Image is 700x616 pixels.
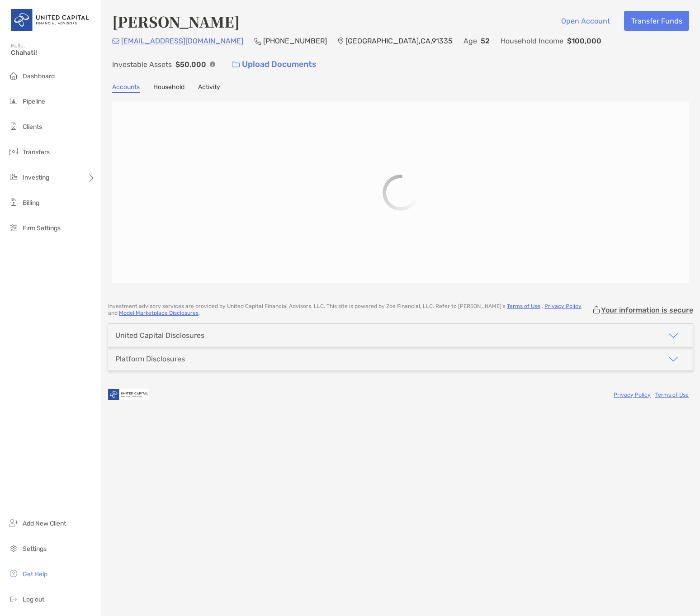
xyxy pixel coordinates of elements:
p: Investment advisory services are provided by United Capital Financial Advisors, LLC . This site i... [108,303,592,317]
a: Upload Documents [226,55,322,74]
span: Transfers [23,148,50,156]
img: Email Icon [112,38,119,44]
span: Dashboard [23,72,55,80]
img: get-help icon [8,568,19,579]
p: Your information is secure [601,306,693,314]
img: Location Icon [338,38,344,45]
span: Investing [23,174,49,181]
a: Privacy Policy [614,392,651,398]
p: Household Income [501,35,563,47]
button: Transfer Funds [624,11,689,31]
p: $100,000 [567,35,601,47]
img: logout icon [8,593,19,604]
div: Platform Disclosures [115,355,185,363]
span: Clients [23,123,42,131]
span: Add New Client [23,520,66,527]
a: Terms of Use [655,392,689,398]
p: [PHONE_NUMBER] [263,35,327,47]
a: Privacy Policy [544,303,582,309]
a: Household [153,83,184,93]
a: Activity [198,83,220,93]
img: clients icon [8,121,19,132]
h4: [PERSON_NAME] [112,11,240,32]
img: pipeline icon [8,95,19,106]
img: add_new_client icon [8,517,19,528]
a: Accounts [112,83,140,93]
img: icon arrow [668,330,679,341]
button: Open Account [554,11,617,31]
p: [GEOGRAPHIC_DATA] , CA , 91335 [345,35,453,47]
p: Age [464,35,477,47]
img: billing icon [8,197,19,208]
a: Terms of Use [507,303,540,309]
span: Get Help [23,570,47,578]
span: Settings [23,545,47,553]
img: firm-settings icon [8,222,19,233]
img: icon arrow [668,354,679,365]
span: Pipeline [23,98,45,105]
img: settings icon [8,543,19,554]
a: Model Marketplace Disclosures [119,310,199,316]
p: [EMAIL_ADDRESS][DOMAIN_NAME] [121,35,243,47]
img: investing icon [8,171,19,182]
span: Log out [23,596,44,603]
img: Phone Icon [254,38,261,45]
img: United Capital Logo [11,4,90,36]
img: company logo [108,384,149,405]
img: button icon [232,62,240,68]
div: United Capital Disclosures [115,331,204,340]
span: Firm Settings [23,224,61,232]
span: Billing [23,199,39,207]
img: dashboard icon [8,70,19,81]
img: Info Icon [210,62,215,67]
img: transfers icon [8,146,19,157]
p: 52 [481,35,490,47]
span: Chahati! [11,49,95,57]
p: $50,000 [175,59,206,70]
p: Investable Assets [112,59,172,70]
